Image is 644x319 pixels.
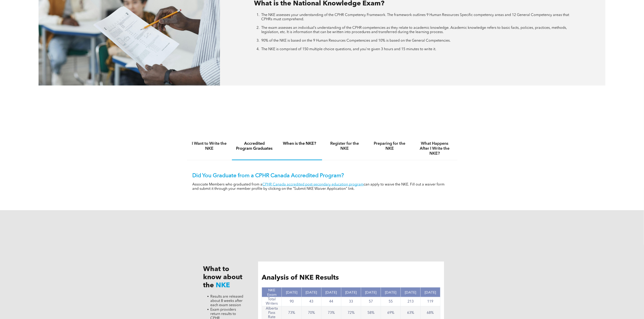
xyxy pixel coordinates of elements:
[216,282,230,289] span: NKE
[203,266,243,289] span: What to know about the
[401,287,420,297] th: [DATE]
[261,13,569,21] span: The NKE assesses your understanding of the CPHR Competency Framework. The framework outlines 9 Hu...
[262,287,282,297] th: NKE Exam
[282,297,302,306] td: 90
[262,274,339,281] span: Analysis of NKE Results
[341,287,361,297] th: [DATE]
[193,183,452,191] p: Associate Members who graduated from a can apply to waive the NKE. Fill out a waiver form and sub...
[281,141,318,146] h4: When is the NKE?
[261,26,567,34] span: The exam assesses an individual’s understanding of the CPHR competencies as they relate to academ...
[361,297,381,306] td: 57
[282,287,302,297] th: [DATE]
[262,297,282,306] td: Total Writers
[401,297,420,306] td: 213
[254,0,385,7] span: What is the National Knowledge Exam?
[321,287,341,297] th: [DATE]
[420,287,440,297] th: [DATE]
[193,173,452,179] p: Did You Graduate from a CPHR Canada Accredited Program?
[302,297,321,306] td: 43
[371,141,408,151] h4: Preparing for the NKE
[263,183,364,186] a: CPHR Canada accredited post-secondary education program
[261,39,451,43] span: 90% of the NKE is based on the 9 Human Resources Competencies and 10% is based on the General Com...
[236,141,273,151] h4: Accredited Program Graduates
[211,295,243,307] span: Results are released about 8 weeks after each exam session
[302,287,321,297] th: [DATE]
[381,287,401,297] th: [DATE]
[361,287,381,297] th: [DATE]
[420,297,440,306] td: 119
[321,297,341,306] td: 44
[261,48,436,51] span: The NKE is comprised of 150 multiple choice questions, and you’re given 3 hours and 15 minutes to...
[191,141,228,151] h4: I Want to Write the NKE
[416,141,453,156] h4: What Happens After I Write the NKE?
[326,141,363,151] h4: Register for the NKE
[341,297,361,306] td: 33
[381,297,401,306] td: 55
